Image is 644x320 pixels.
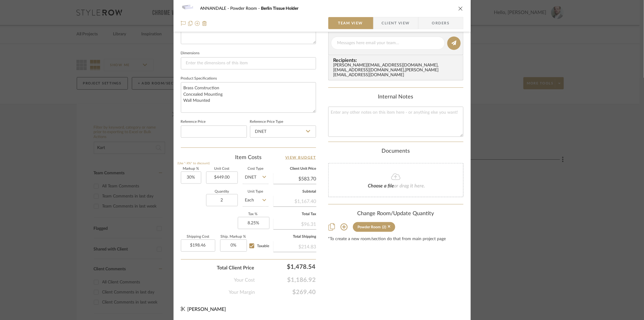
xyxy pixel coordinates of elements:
[243,190,269,193] label: Unit Type
[273,213,316,216] label: Total Tax
[273,167,316,170] label: Client Unit Price
[458,6,463,11] button: close
[206,167,238,170] label: Unit Cost
[273,190,316,193] label: Subtotal
[234,276,255,284] span: Your Cost
[181,120,206,123] label: Reference Price
[181,77,217,80] label: Product Specifications
[328,237,463,242] div: *To create a new room/section do that from main project page
[273,235,316,238] label: Total Shipping
[328,94,463,101] div: Internal Notes
[200,6,231,11] span: ANNANDALE
[273,195,316,206] div: $1,167.40
[333,63,461,78] div: [PERSON_NAME][EMAIL_ADDRESS][DOMAIN_NAME] , [EMAIL_ADDRESS][DOMAIN_NAME] , [PERSON_NAME][EMAIL_AD...
[273,241,316,252] div: $214.83
[250,120,283,123] label: Reference Price Type
[255,276,316,284] span: $1,186.92
[328,148,463,155] div: Documents
[255,289,316,296] span: $269.40
[229,289,255,296] span: Your Margin
[188,307,226,312] span: [PERSON_NAME]
[231,6,261,11] span: Powder Room
[425,17,456,29] span: Orders
[258,261,318,273] div: $1,478.54
[328,211,463,217] div: Change Room/Update Quantity
[181,167,201,170] label: Markup %
[257,244,269,248] span: Taxable
[285,154,316,161] a: View Budget
[181,154,316,161] div: Item Costs
[202,21,207,26] img: Remove from project
[206,190,238,193] label: Quantity
[181,57,316,69] input: Enter the dimensions of this item
[394,183,425,188] span: or drag it here.
[243,167,269,170] label: Cost Type
[261,6,299,11] span: Berlin Tissue Holder
[217,264,255,272] span: Total Client Price
[382,225,386,229] div: (2)
[181,2,195,15] img: 01b4289b-13d0-431d-afde-c9b1df54d999_48x40.jpg
[238,213,269,216] label: Tax %
[358,225,381,229] div: Powder Room
[338,17,363,29] span: Team View
[181,52,200,55] label: Dimensions
[382,17,410,29] span: Client View
[181,235,215,238] label: Shipping Cost
[368,183,394,188] span: Choose a file
[333,58,461,63] span: Recipients:
[273,218,316,229] div: $96.31
[220,235,247,238] label: Ship. Markup %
